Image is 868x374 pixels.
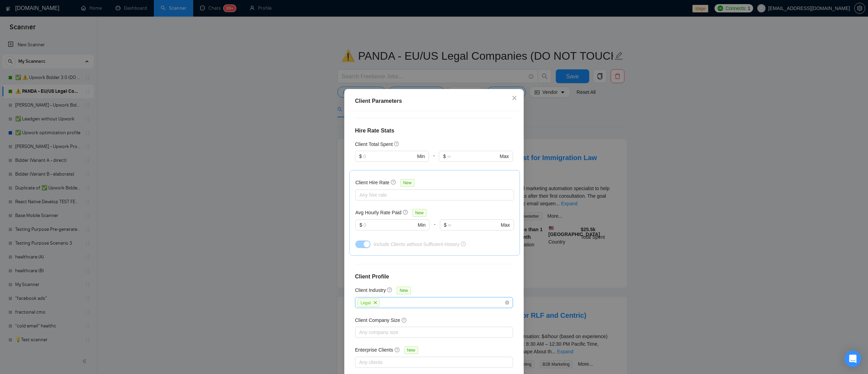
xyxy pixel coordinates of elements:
[397,287,411,294] span: New
[374,242,460,247] span: Include Clients without Sufficient History
[418,221,426,229] span: Min
[359,221,362,229] span: $
[444,221,447,229] span: $
[447,152,498,160] input: ∞
[845,351,861,367] div: Open Intercom Messenger
[500,152,509,160] span: Max
[461,242,466,246] span: question-circle
[417,152,425,160] span: Min
[355,179,389,186] h5: Client Hire Rate
[512,95,517,101] span: close
[401,179,414,187] span: New
[355,286,386,294] h5: Client Industry
[394,141,400,147] span: question-circle
[355,209,402,216] h5: Avg Hourly Rate Paid
[505,89,524,108] button: Close
[448,221,499,229] input: ∞
[361,300,371,305] span: Legal
[364,221,416,229] input: 0
[443,152,446,160] span: $
[363,152,416,160] input: 0
[387,287,393,293] span: question-circle
[395,347,400,353] span: question-circle
[355,140,393,148] h5: Client Total Spent
[404,346,418,354] span: New
[505,301,509,305] span: close-circle
[355,273,513,281] h4: Client Profile
[430,219,440,239] div: -
[413,209,426,217] span: New
[402,317,407,323] span: question-circle
[355,127,513,135] h4: Hire Rate Stats
[501,221,510,229] span: Max
[403,209,408,215] span: question-circle
[372,299,379,306] span: close
[355,97,513,105] div: Client Parameters
[355,346,393,354] h5: Enterprise Clients
[359,152,362,160] span: $
[391,179,396,185] span: question-circle
[355,316,400,324] h5: Client Company Size
[429,151,439,170] div: -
